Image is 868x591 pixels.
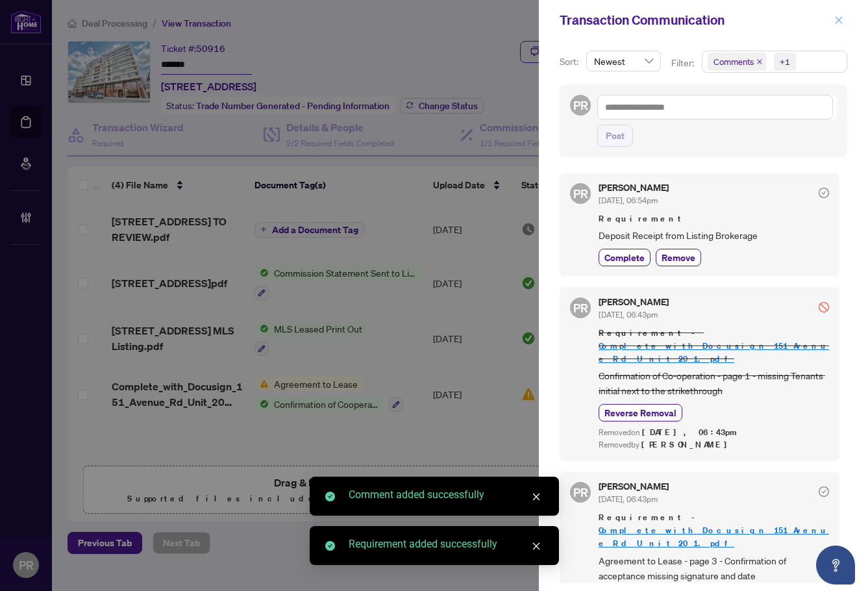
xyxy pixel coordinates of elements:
div: +1 [780,55,790,68]
span: close [532,492,541,501]
span: Reverse Removal [604,406,676,420]
span: [DATE], 06:54pm [599,195,658,205]
span: [DATE], 06:43pm [599,494,658,504]
span: Complete [604,251,645,264]
button: Reverse Removal [599,404,682,421]
div: Removed by [599,439,829,451]
span: PR [573,184,588,203]
button: Complete [599,249,651,266]
p: Sort: [560,55,581,69]
div: Comment added successfully [349,487,543,503]
span: close [532,542,541,551]
span: check-circle [325,541,335,551]
a: Complete_with_Docusign_151_Avenue_Rd_Unit_20 1.pdf [599,340,829,364]
h5: [PERSON_NAME] [599,183,669,192]
span: check-circle [325,492,335,501]
span: Comments [713,55,754,68]
span: close [834,16,843,25]
a: Close [529,490,543,504]
span: check-circle [819,188,829,198]
button: Remove [656,249,701,266]
span: check-circle [819,486,829,497]
a: Close [529,539,543,553]
span: stop [819,302,829,312]
a: Complete_with_Docusign_151_Avenue_Rd_Unit_20 1.pdf [599,525,829,549]
span: Requirement - [599,327,829,366]
div: Requirement added successfully [349,536,543,552]
h5: [PERSON_NAME] [599,482,669,491]
span: Comments [708,53,766,71]
span: [DATE], 06:43pm [599,310,658,320]
span: PR [573,96,588,114]
h5: [PERSON_NAME] [599,297,669,307]
span: PR [573,483,588,501]
span: Requirement [599,212,829,225]
span: [DATE], 06:43pm [642,427,739,438]
span: Agreement to Lease - page 3 - Confirmation of acceptance missing signature and date [599,553,829,584]
span: Remove [662,251,695,264]
span: Requirement - [599,511,829,550]
p: Filter: [671,56,696,70]
span: Deposit Receipt from Listing Brokerage [599,228,829,243]
div: Removed on [599,427,829,439]
span: Confirmation of Co-operation - page 1 - missing Tenants initial next to the strikethrough [599,368,829,399]
button: Open asap [816,546,855,585]
span: [PERSON_NAME] [641,439,734,450]
span: close [756,58,763,65]
span: Newest [594,51,653,71]
div: Transaction Communication [560,10,830,30]
button: Post [597,125,633,147]
span: PR [573,299,588,317]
